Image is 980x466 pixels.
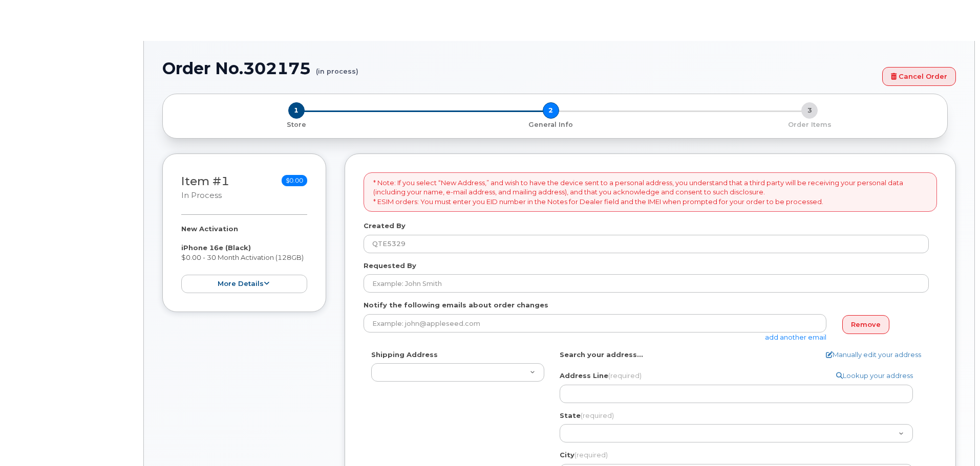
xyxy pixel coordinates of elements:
[371,350,438,360] label: Shipping Address
[882,67,956,86] a: Cancel Order
[364,314,826,332] input: Example: john@appleseed.com
[282,175,307,186] span: $0.00
[181,224,307,293] div: $0.00 - 30 Month Activation (128GB)
[826,350,921,360] a: Manually edit your address
[560,350,643,360] label: Search your address...
[316,59,358,75] small: (in process)
[364,300,548,310] label: Notify the following emails about order changes
[842,315,889,334] a: Remove
[181,275,307,294] button: more details
[373,178,927,207] p: * Note: If you select “New Address,” and wish to have the device sent to a personal address, you ...
[608,371,642,380] span: (required)
[288,102,305,119] span: 1
[560,450,608,460] label: City
[181,191,222,200] small: in process
[175,120,417,129] p: Store
[364,261,416,271] label: Requested By
[765,333,826,341] a: add another email
[581,411,614,419] span: (required)
[836,371,913,381] a: Lookup your address
[181,225,238,233] strong: New Activation
[560,371,642,381] label: Address Line
[364,221,406,231] label: Created By
[364,274,929,293] input: Example: John Smith
[181,243,251,252] strong: iPhone 16e (Black)
[560,411,614,420] label: State
[162,59,877,77] h1: Order No.302175
[181,175,229,201] h3: Item #1
[574,451,608,459] span: (required)
[171,119,421,129] a: 1 Store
